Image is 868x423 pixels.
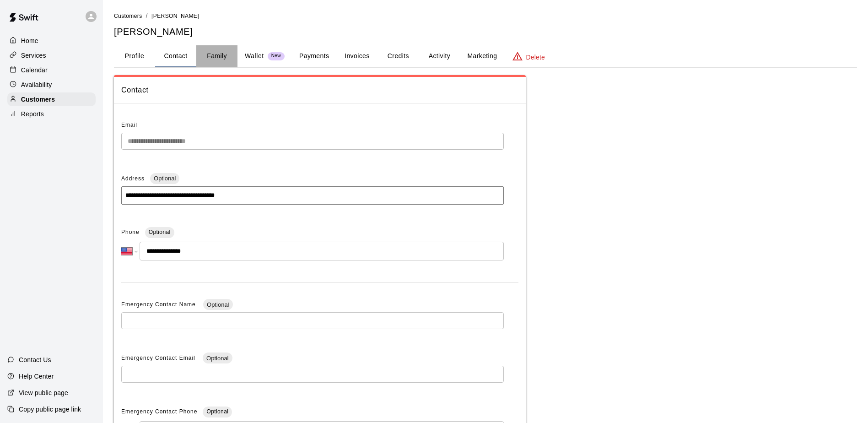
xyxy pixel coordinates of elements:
nav: breadcrumb [114,11,857,21]
p: View public page [19,388,68,397]
p: Home [21,36,38,45]
span: Email [121,122,137,128]
a: Calendar [7,63,96,77]
span: Optional [149,229,171,235]
p: Customers [21,95,55,104]
span: Optional [203,301,232,308]
p: Calendar [21,65,48,75]
div: basic tabs example [114,45,857,67]
p: Help Center [19,372,54,381]
span: [PERSON_NAME] [151,13,199,19]
p: Availability [21,80,52,89]
p: Copy public page link [19,405,81,414]
p: Reports [21,109,44,119]
a: Customers [7,92,96,106]
span: Emergency Contact Phone [121,405,197,419]
span: Emergency Contact Name [121,301,198,308]
p: Contact Us [19,355,51,364]
a: Customers [114,12,142,19]
h5: [PERSON_NAME] [114,26,857,38]
a: Availability [7,78,96,92]
span: New [268,53,285,59]
span: Optional [150,175,179,182]
button: Credits [377,45,419,67]
li: / [146,11,148,21]
a: Home [7,34,96,48]
p: Delete [526,53,545,62]
span: Address [121,175,145,182]
span: Optional [203,355,232,362]
span: Phone [121,225,140,240]
button: Activity [419,45,460,67]
span: Customers [114,13,142,19]
a: Reports [7,107,96,121]
button: Contact [155,45,196,67]
span: Emergency Contact Email [121,355,197,361]
button: Profile [114,45,155,67]
span: Optional [206,408,228,415]
button: Family [196,45,237,67]
p: Services [21,51,46,60]
button: Invoices [336,45,377,67]
button: Payments [292,45,336,67]
a: Services [7,49,96,62]
button: Marketing [460,45,504,67]
span: Contact [121,84,518,96]
p: Wallet [245,51,264,61]
div: The email of an existing customer can only be changed by the customer themselves at https://book.... [121,133,504,150]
